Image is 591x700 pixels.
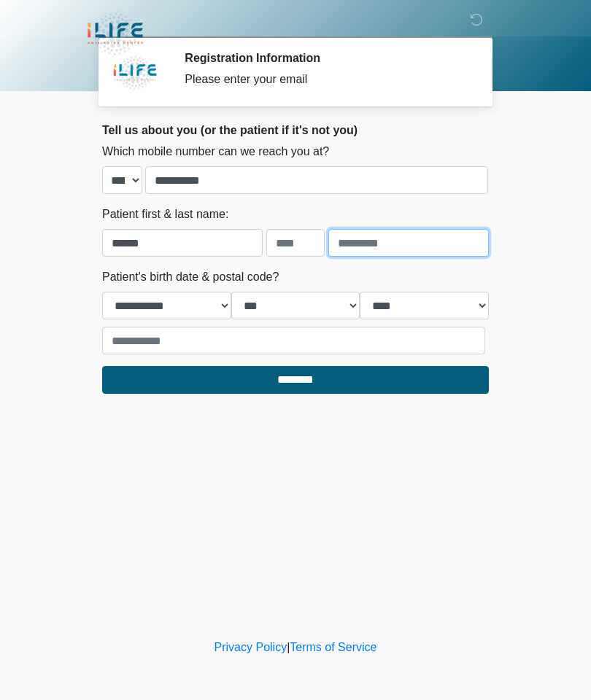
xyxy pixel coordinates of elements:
[185,71,467,88] div: Please enter your email
[102,206,228,223] label: Patient first & last name:
[215,641,287,653] a: Privacy Policy
[290,641,376,653] a: Terms of Service
[102,268,279,286] label: Patient's birth date & postal code?
[113,51,157,95] img: Agent Avatar
[102,123,489,137] h2: Tell us about you (or the patient if it's not you)
[102,143,329,160] label: Which mobile number can we reach you at?
[88,11,143,57] img: iLIFE Anti-Aging Center Logo
[287,641,290,653] a: |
